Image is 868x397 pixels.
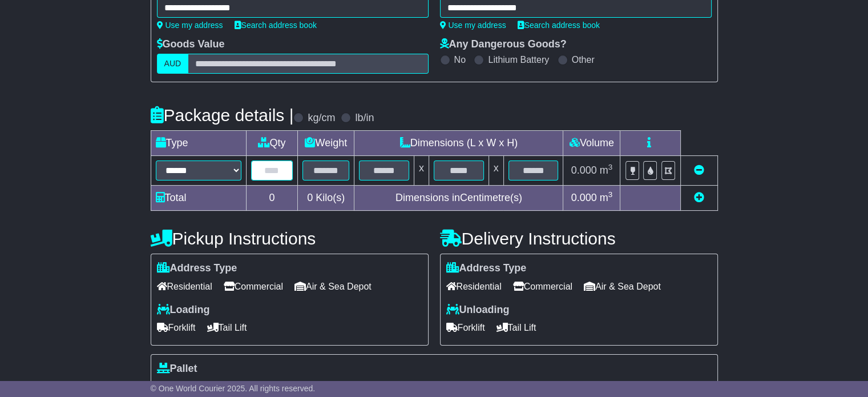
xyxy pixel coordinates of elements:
[694,165,704,176] a: Remove this item
[440,229,718,248] h4: Delivery Instructions
[513,278,572,295] span: Commercial
[608,163,613,171] sup: 3
[157,378,206,395] span: Stackable
[571,165,597,176] span: 0.000
[157,262,237,275] label: Address Type
[446,278,502,295] span: Residential
[224,278,283,295] span: Commercial
[563,131,620,156] td: Volume
[151,106,294,125] h4: Package details |
[440,21,506,30] a: Use my address
[454,54,466,65] label: No
[572,54,595,65] label: Other
[157,304,210,316] label: Loading
[518,21,600,30] a: Search address book
[246,131,298,156] td: Qty
[308,112,335,125] label: kg/cm
[496,319,536,336] span: Tail Lift
[151,186,246,211] td: Total
[151,131,246,156] td: Type
[157,54,189,74] label: AUD
[446,304,510,316] label: Unloading
[354,186,563,211] td: Dimensions in Centimetre(s)
[571,192,597,203] span: 0.000
[151,229,429,248] h4: Pickup Instructions
[207,319,247,336] span: Tail Lift
[298,131,354,156] td: Weight
[157,38,225,51] label: Goods Value
[294,278,372,295] span: Air & Sea Depot
[217,378,286,395] span: Non Stackable
[584,278,661,295] span: Air & Sea Depot
[235,21,317,30] a: Search address book
[600,192,613,203] span: m
[157,278,212,295] span: Residential
[151,384,316,393] span: © One World Courier 2025. All rights reserved.
[246,186,298,211] td: 0
[354,131,563,156] td: Dimensions (L x W x H)
[355,112,374,125] label: lb/in
[446,262,527,275] label: Address Type
[694,192,704,203] a: Add new item
[298,186,354,211] td: Kilo(s)
[307,192,313,203] span: 0
[157,319,196,336] span: Forklift
[488,156,503,186] td: x
[446,319,485,336] span: Forklift
[608,190,613,199] sup: 3
[600,165,613,176] span: m
[440,38,567,51] label: Any Dangerous Goods?
[414,156,429,186] td: x
[488,54,549,65] label: Lithium Battery
[157,21,223,30] a: Use my address
[157,363,197,375] label: Pallet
